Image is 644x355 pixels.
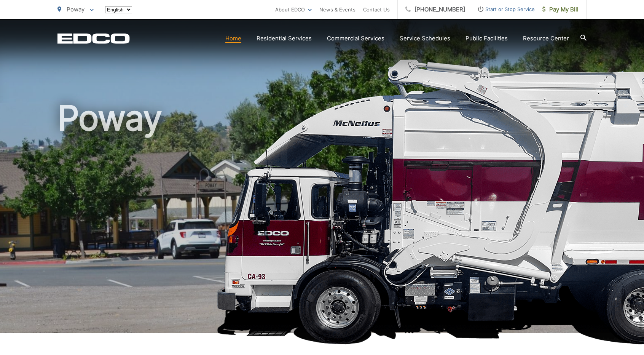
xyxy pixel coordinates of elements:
[319,5,355,14] a: News & Events
[67,6,84,13] span: Poway
[225,34,241,43] a: Home
[542,5,579,14] span: Pay My Bill
[465,34,508,43] a: Public Facilities
[327,34,384,43] a: Commercial Services
[57,33,130,44] a: EDCD logo. Return to the homepage.
[523,34,569,43] a: Resource Center
[105,6,132,13] select: Select a language
[363,5,390,14] a: Contact Us
[400,34,450,43] a: Service Schedules
[275,5,312,14] a: About EDCO
[257,34,312,43] a: Residential Services
[57,99,587,340] h1: Poway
